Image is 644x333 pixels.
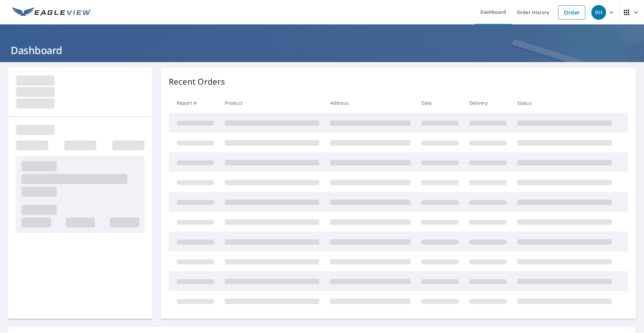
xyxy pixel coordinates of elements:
th: Delivery [464,93,512,113]
th: Report # [169,93,219,113]
a: Order [558,5,585,19]
h1: Dashboard [8,43,636,57]
div: RH [591,5,606,20]
th: Status [512,93,617,113]
th: Date [416,93,464,113]
th: Address [325,93,416,113]
img: EV Logo [12,7,91,17]
th: Product [219,93,325,113]
p: Recent Orders [169,76,225,88]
